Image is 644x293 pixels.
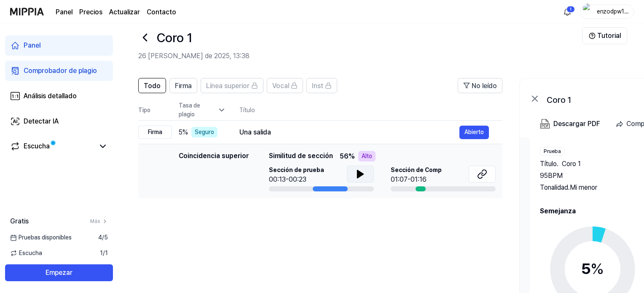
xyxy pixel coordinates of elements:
a: Comprobador de plagio [5,61,113,81]
font: Firma [148,129,162,135]
font: Gratis [10,217,29,225]
font: Título [239,107,255,113]
font: Detectar IA [24,117,59,125]
font: Precios [79,8,102,16]
font: % [182,128,188,136]
font: 1 [100,250,103,256]
h1: Coro 1 [157,28,192,47]
button: Descargar PDF [538,116,602,132]
font: Mi menor [570,183,597,191]
a: Panel [5,35,113,56]
font: No leído [472,82,497,90]
font: Alto [362,153,372,159]
button: Abierto [459,126,489,139]
a: Precios [79,7,102,17]
button: 알림1 [561,5,574,19]
font: Línea superior [206,82,250,90]
button: Inst [306,78,337,93]
font: Seguro [195,129,214,135]
button: perfilenzodpw131231 [580,5,634,19]
img: Descargar PDF [540,119,550,129]
font: 1 [105,250,108,256]
button: Vocal [267,78,303,93]
font: Escucha [24,142,50,150]
img: Ayuda [589,32,596,39]
font: % [590,260,604,278]
font: 95 [540,172,548,180]
font: Coro 1 [547,95,571,105]
font: Tasa de plagio [179,102,200,118]
font: Inst [312,82,323,90]
font: 1 [570,7,572,11]
font: Semejanza [540,207,576,215]
a: Panel [56,7,72,17]
font: 26 [PERSON_NAME] de 2025, 13:38 [138,52,250,60]
button: Firma [169,78,197,93]
font: Tonalidad. [540,183,570,191]
font: Una salida [239,128,271,136]
font: 56 [340,152,349,160]
font: BPM [548,172,563,180]
font: Todo [144,82,161,90]
font: / [103,250,105,256]
font: Coincidencia superior [179,152,249,160]
font: Firma [175,82,192,90]
font: Sección de Comp [391,167,442,173]
font: / [102,234,104,241]
font: Análisis detallado [24,92,77,100]
font: Escucha [19,250,42,256]
font: Título [540,160,557,168]
button: Todo [138,78,166,93]
img: perfil [583,3,593,20]
font: Panel [56,8,72,16]
font: Empezar [46,269,72,277]
font: Comprobador de plagio [24,67,97,75]
font: . [557,160,558,168]
img: 알림 [562,7,572,17]
button: No leído [458,78,502,93]
font: Panel [24,41,40,49]
button: Empezar [5,264,113,281]
button: Línea superior [201,78,263,93]
font: Coro 1 [562,160,581,168]
font: enzodpw131231 [597,8,629,24]
a: Contacto [147,7,176,17]
font: Sección de prueba [269,167,324,173]
font: 4 [98,234,102,241]
a: Análisis detallado [5,86,113,106]
font: Actualizar [109,8,140,16]
font: 5 [104,234,108,241]
button: Tutorial [582,27,627,44]
font: Tipo [138,107,150,113]
font: Más [90,218,100,224]
font: Prueba [544,148,561,154]
font: 01:07-01:16 [391,175,427,183]
font: Tutorial [597,32,621,40]
font: Abierto [464,129,484,135]
font: 00:13-00:23 [269,175,306,183]
a: Actualizar [109,7,140,17]
font: % [349,152,355,160]
font: Contacto [147,8,176,16]
a: Escucha [10,141,94,151]
font: 5 [179,128,182,136]
font: Similitud de sección [269,152,333,160]
a: Detectar IA [5,111,113,132]
font: Descargar PDF [553,120,600,128]
font: 5 [581,260,590,278]
font: Pruebas disponibles [19,234,72,241]
font: Coro 1 [157,30,192,45]
font: Vocal [272,82,289,90]
a: Más [90,218,108,225]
